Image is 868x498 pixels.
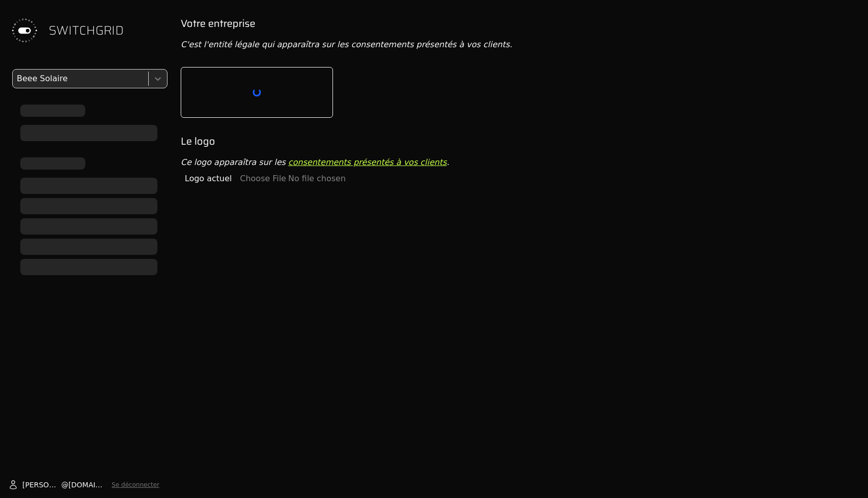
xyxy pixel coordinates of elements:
a: consentements présentés à vos clients [288,157,447,167]
span: @ [61,480,69,490]
span: SWITCHGRID [49,22,124,39]
h2: Le logo [181,134,860,148]
button: Se déconnecter [112,481,159,489]
p: C'est l'entité légale qui apparaîtra sur les consentements présentés à vos clients. [181,39,860,51]
div: loading [251,87,262,97]
img: Switchgrid Logo [8,14,41,47]
span: [PERSON_NAME] [22,480,61,490]
span: Logo actuel [185,173,232,185]
h2: Votre entreprise [181,16,860,30]
p: Ce logo apparaîtra sur les . [181,156,860,169]
span: [DOMAIN_NAME] [69,480,108,490]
